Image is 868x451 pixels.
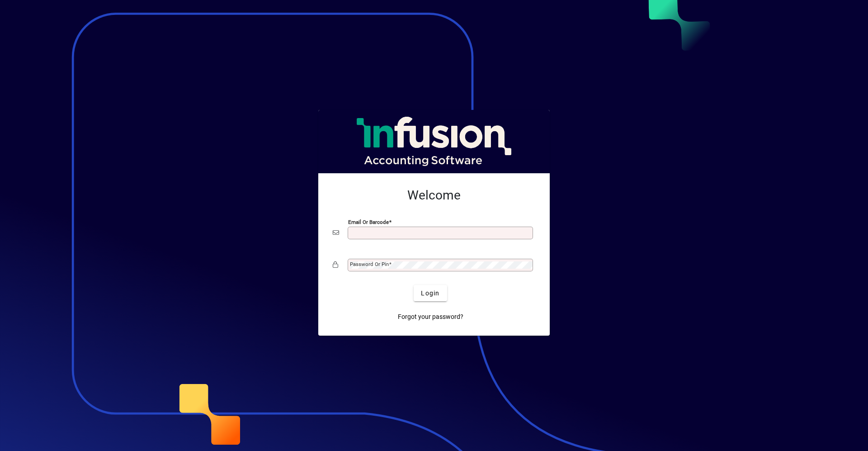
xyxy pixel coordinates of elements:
[421,289,439,298] span: Login
[414,285,447,301] button: Login
[333,188,535,203] h2: Welcome
[350,261,389,267] mat-label: Password or Pin
[394,309,467,325] a: Forgot your password?
[398,312,463,322] span: Forgot your password?
[348,219,389,225] mat-label: Email or Barcode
